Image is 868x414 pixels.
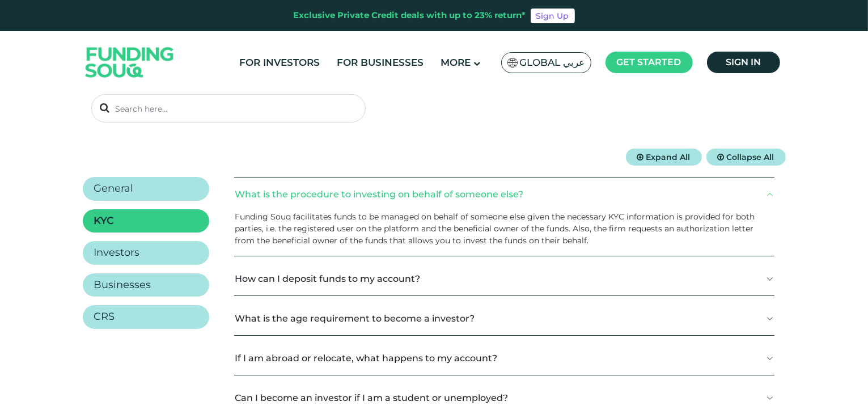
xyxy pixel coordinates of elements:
img: SA Flag [507,58,518,67]
div: Exclusive Private Credit deals with up to 23% return* [294,9,526,22]
a: Sign Up [531,9,575,23]
button: How can I deposit funds to my account? [234,262,774,295]
a: For Businesses [334,53,426,72]
button: If I am abroad or relocate, what happens to my account? [234,341,774,375]
input: Search here... [91,94,366,122]
h2: Businesses [94,279,151,292]
span: Collapse All [727,152,774,162]
h2: CRS [94,311,115,323]
span: Get started [617,57,681,67]
a: General [83,177,209,201]
a: Sign in [707,52,780,73]
h2: General [94,183,134,195]
button: What is the procedure to investing on behalf of someone else? [234,178,774,211]
a: KYC [83,209,209,233]
button: Collapse All [706,149,786,166]
span: Funding Souq facilitates funds to be managed on behalf of someone else given the necessary KYC in... [235,212,755,246]
button: What is the age requirement to become a investor? [234,302,774,335]
span: Sign in [726,57,761,67]
h2: KYC [94,215,115,227]
span: More [441,57,471,68]
span: Expand All [646,152,691,162]
a: For Investors [236,53,323,72]
button: Expand All [626,149,702,166]
a: Investors [83,241,209,265]
a: Businesses [83,273,209,297]
img: Logo [74,34,185,91]
a: CRS [83,305,209,329]
h2: Investors [94,247,140,259]
span: Global عربي [520,56,585,69]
